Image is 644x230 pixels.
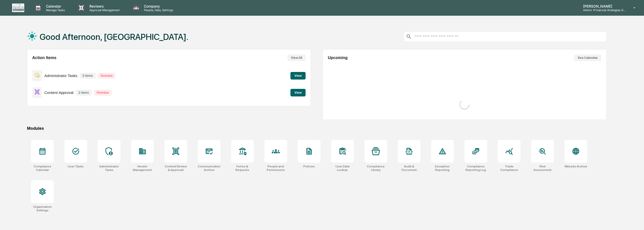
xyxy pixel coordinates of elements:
div: People and Permissions [264,165,287,172]
a: View [290,90,306,95]
div: Vendor Management [131,165,154,172]
p: Overdue [98,73,115,79]
button: View All [287,55,306,61]
div: Exception Reporting [431,165,454,172]
p: Approval Management [85,8,122,12]
div: Compliance Library [364,165,387,172]
div: User Data Lookup [331,165,354,172]
img: logo [12,4,24,12]
h2: Upcoming [328,56,348,60]
div: Organization Settings [31,205,54,212]
p: 2 items [76,90,91,95]
button: View [290,89,306,96]
p: [PERSON_NAME] [579,4,626,8]
div: Administrator Tasks [98,165,120,172]
div: Website Archive [564,165,587,168]
div: Audit & Document Logs [398,165,420,172]
p: People, Data, Settings [140,8,176,12]
div: Risk Assessment [531,165,554,172]
p: 5 items [80,73,95,79]
div: Policies [303,165,315,168]
div: Compliance Calendar [31,165,54,172]
p: Reviews [85,4,122,8]
p: Admin • Financial Strategies Group (FSG) [579,8,626,12]
div: Modules [27,126,607,131]
div: Compliance Reporting Log [464,165,487,172]
a: View [290,73,306,78]
p: Company [140,4,176,8]
h1: Good Afternoon, [GEOGRAPHIC_DATA]. [40,32,188,42]
button: View [290,72,306,80]
div: Trade Compliance [498,165,521,172]
div: Content Review & Approval [164,165,187,172]
p: Calendar [42,4,67,8]
p: Content Approval [44,90,73,95]
p: Manage Tasks [42,8,67,12]
div: Forms & Requests [231,165,254,172]
button: See Calendar [574,55,601,61]
p: Overdue [94,90,111,95]
div: User Tasks [68,165,84,168]
div: Communications Archive [198,165,220,172]
p: Administrator Tasks [44,73,78,78]
h2: Action Items [32,56,57,60]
